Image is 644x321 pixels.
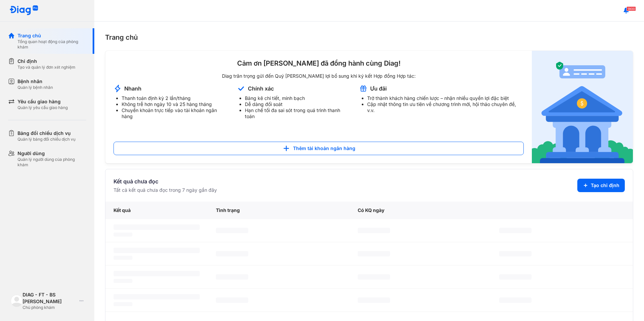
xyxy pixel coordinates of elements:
span: ‌ [114,279,132,283]
div: Chủ phòng khám [23,305,77,310]
div: Bệnh nhân [18,78,53,85]
span: ‌ [114,256,132,260]
div: Quản lý bảng đối chiếu dịch vụ [18,137,75,142]
span: ‌ [114,233,132,237]
div: Bảng đối chiếu dịch vụ [18,130,75,137]
span: ‌ [358,251,390,256]
div: Kết quả [105,202,208,219]
div: Quản lý yêu cầu giao hàng [18,105,68,110]
span: ‌ [499,274,532,280]
span: ‌ [114,294,200,299]
div: Có KQ ngày [350,202,491,219]
div: Tất cả kết quả chưa đọc trong 7 ngày gần đây [114,187,217,193]
button: Thêm tài khoản ngân hàng [114,142,524,155]
div: Quản lý người dùng của phòng khám [18,157,86,168]
li: Cập nhật thông tin ưu tiên về chương trình mới, hội thảo chuyên đề, v.v. [367,101,524,113]
span: ‌ [358,228,390,233]
img: account-announcement [532,51,633,163]
div: Nhanh [124,85,141,92]
img: logo [9,5,38,16]
button: Tạo chỉ định [577,179,625,192]
span: ‌ [216,228,248,233]
div: Cảm ơn [PERSON_NAME] đã đồng hành cùng Diag! [114,59,524,68]
span: ‌ [358,297,390,303]
div: Người dùng [18,150,86,157]
li: Chuyển khoản trực tiếp vào tài khoản ngân hàng [122,107,229,119]
span: ‌ [114,224,200,230]
div: Tổng quan hoạt động của phòng khám [18,39,86,50]
li: Trở thành khách hàng chiến lược – nhận nhiều quyền lợi đặc biệt [367,95,524,101]
div: Yêu cầu giao hàng [18,98,68,105]
span: ‌ [499,251,532,256]
li: Dễ dàng đối soát [245,101,351,107]
span: ‌ [216,274,248,280]
span: ‌ [114,248,200,253]
div: Ưu đãi [370,85,387,92]
li: Không trễ hơn ngày 10 và 25 hàng tháng [122,101,229,107]
img: account-announcement [359,84,367,93]
li: Bảng kê chi tiết, minh bạch [245,95,351,101]
img: account-announcement [237,84,245,93]
div: Chính xác [248,85,274,92]
img: account-announcement [114,84,122,93]
div: Trang chủ [105,32,633,42]
span: ‌ [499,228,532,233]
div: Tạo và quản lý đơn xét nghiệm [18,65,75,70]
img: logo [11,295,23,307]
div: Tình trạng [208,202,350,219]
span: ‌ [499,297,532,303]
span: ‌ [216,251,248,256]
li: Hạn chế tối đa sai sót trong quá trình thanh toán [245,107,351,119]
div: Chỉ định [18,58,75,65]
div: Kết quả chưa đọc [114,177,217,185]
span: ‌ [216,297,248,303]
span: ‌ [114,302,132,306]
div: DIAG - FT - BS [PERSON_NAME] [23,291,77,305]
div: Trang chủ [18,32,86,39]
li: Thanh toán định kỳ 2 lần/tháng [122,95,229,101]
div: Quản lý bệnh nhân [18,85,53,90]
span: Tạo chỉ định [591,182,619,189]
span: 1800 [626,6,636,11]
span: ‌ [114,271,200,276]
span: ‌ [358,274,390,280]
div: Diag trân trọng gửi đến Quý [PERSON_NAME] lợi bổ sung khi ký kết Hợp đồng Hợp tác: [114,73,524,79]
